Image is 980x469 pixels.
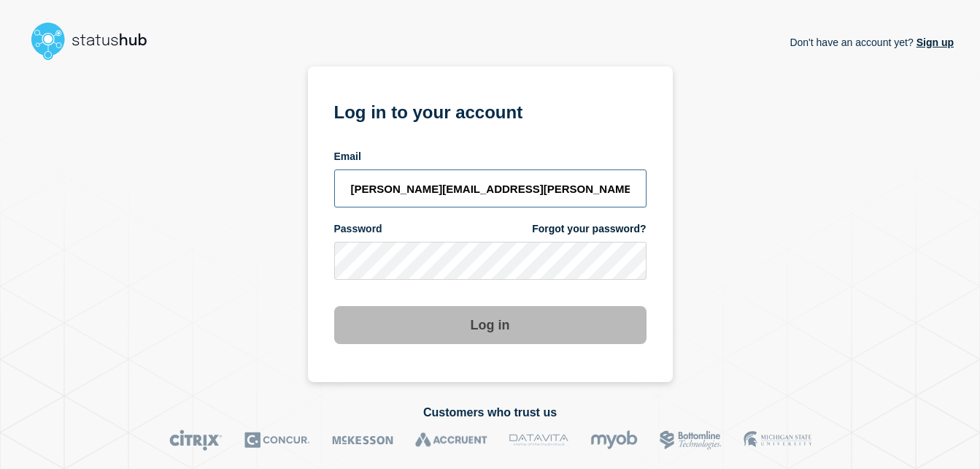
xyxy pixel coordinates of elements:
[334,306,647,344] button: Log in
[790,25,954,60] p: Don't have an account yet?
[660,430,722,451] img: Bottomline logo
[26,18,165,64] img: StatusHub logo
[332,430,393,451] img: McKesson logo
[169,430,223,451] img: Citrix logo
[334,222,382,236] span: Password
[532,222,646,236] a: Forgot your password?
[244,430,310,451] img: Concur logo
[590,430,638,451] img: myob logo
[334,97,647,124] h1: Log in to your account
[509,430,568,451] img: DataVita logo
[334,150,361,164] span: Email
[26,406,954,419] h2: Customers who trust us
[744,430,811,451] img: MSU logo
[334,242,647,280] input: password input
[415,430,487,451] img: Accruent logo
[334,169,647,207] input: email input
[914,37,954,48] a: Sign up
